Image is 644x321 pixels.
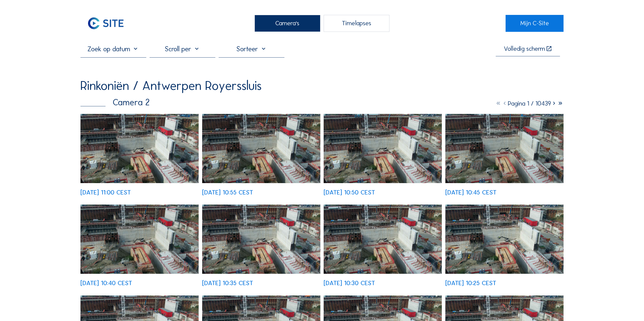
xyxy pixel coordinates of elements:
[80,15,138,32] a: C-SITE Logo
[445,114,564,183] img: image_53386664
[80,205,199,274] img: image_53386499
[80,189,131,196] div: [DATE] 11:00 CEST
[202,280,253,286] div: [DATE] 10:35 CEST
[324,114,442,183] img: image_53386827
[80,280,132,286] div: [DATE] 10:40 CEST
[324,280,375,286] div: [DATE] 10:30 CEST
[324,205,442,274] img: image_53386264
[80,80,262,92] div: Rinkoniën / Antwerpen Royerssluis
[324,15,389,32] div: Timelapses
[508,100,551,107] span: Pagina 1 / 10439
[80,15,131,32] img: C-SITE Logo
[445,189,496,196] div: [DATE] 10:45 CEST
[324,189,375,196] div: [DATE] 10:50 CEST
[445,205,564,274] img: image_53386100
[255,15,320,32] div: Camera's
[506,15,564,32] a: Mijn C-Site
[80,98,150,107] div: Camera 2
[202,114,320,183] img: image_53386919
[80,45,146,53] input: Zoek op datum 󰅀
[80,114,199,183] img: image_53387073
[504,46,545,52] div: Volledig scherm
[202,189,253,196] div: [DATE] 10:55 CEST
[445,280,496,286] div: [DATE] 10:25 CEST
[202,205,320,274] img: image_53386421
